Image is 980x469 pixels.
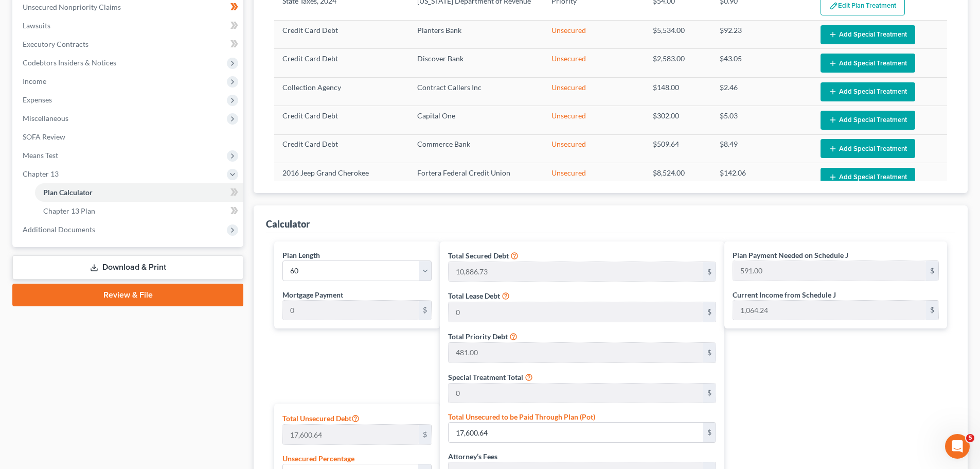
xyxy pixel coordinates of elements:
[645,163,712,192] td: $8,524.00
[703,423,716,442] div: $
[419,425,431,444] div: $
[733,261,926,281] input: 0.00
[821,25,915,44] button: Add Special Treatment
[711,77,812,106] td: $2.46
[23,95,52,104] span: Expenses
[409,163,544,192] td: Fortera Federal Credit Union
[733,250,848,260] label: Plan Payment Needed on Schedule J
[23,225,95,234] span: Additional Documents
[448,331,508,342] label: Total Priority Debt
[282,453,354,464] label: Unsecured Percentage
[23,77,46,85] span: Income
[14,35,243,54] a: Executory Contracts
[821,139,915,158] button: Add Special Treatment
[449,423,703,442] input: 0.00
[14,16,243,35] a: Lawsuits
[821,54,915,73] button: Add Special Treatment
[821,82,915,101] button: Add Special Treatment
[283,301,419,320] input: 0.00
[711,163,812,192] td: $142.06
[543,106,644,134] td: Unsecured
[448,451,497,462] label: Attorney’s Fees
[266,218,310,230] div: Calculator
[283,425,419,444] input: 0.00
[448,250,509,261] label: Total Secured Debt
[14,128,243,146] a: SOFA Review
[274,77,409,106] td: Collection Agency
[409,49,544,77] td: Discover Bank
[23,169,59,178] span: Chapter 13
[23,40,88,48] span: Executory Contracts
[449,384,703,403] input: 0.00
[543,163,644,192] td: Unsecured
[703,384,716,403] div: $
[711,49,812,77] td: $43.05
[282,289,343,300] label: Mortgage Payment
[829,2,838,10] img: edit-pencil-c1479a1de80d8dea1e2430c2f745a3c6a07e9d7aa2eeffe225670001d78357a8.svg
[448,372,523,383] label: Special Treatment Total
[23,132,65,141] span: SOFA Review
[409,106,544,134] td: Capital One
[711,106,812,134] td: $5.03
[543,134,644,163] td: Unsecured
[645,106,712,134] td: $302.00
[733,289,836,300] label: Current Income from Schedule J
[282,412,360,424] label: Total Unsecured Debt
[821,111,915,130] button: Add Special Treatment
[23,58,116,67] span: Codebtors Insiders & Notices
[43,188,93,197] span: Plan Calculator
[733,301,926,320] input: 0.00
[23,21,50,30] span: Lawsuits
[23,3,121,11] span: Unsecured Nonpriority Claims
[703,343,716,362] div: $
[645,77,712,106] td: $148.00
[43,206,95,215] span: Chapter 13 Plan
[35,183,243,202] a: Plan Calculator
[449,343,703,362] input: 0.00
[274,21,409,49] td: Credit Card Debt
[966,434,974,442] span: 5
[711,134,812,163] td: $8.49
[274,134,409,163] td: Credit Card Debt
[645,134,712,163] td: $509.64
[926,301,938,320] div: $
[274,163,409,192] td: 2016 Jeep Grand Cherokee
[821,168,915,187] button: Add Special Treatment
[926,261,938,281] div: $
[543,49,644,77] td: Unsecured
[645,49,712,77] td: $2,583.00
[419,301,431,320] div: $
[645,21,712,49] td: $5,534.00
[282,250,320,260] label: Plan Length
[12,284,243,306] a: Review & File
[35,202,243,220] a: Chapter 13 Plan
[703,302,716,322] div: $
[703,262,716,282] div: $
[449,262,703,282] input: 0.00
[274,106,409,134] td: Credit Card Debt
[23,151,58,160] span: Means Test
[449,302,703,322] input: 0.00
[945,434,970,459] iframe: Intercom live chat
[711,21,812,49] td: $92.23
[274,49,409,77] td: Credit Card Debt
[448,411,595,422] label: Total Unsecured to be Paid Through Plan (Pot)
[409,134,544,163] td: Commerce Bank
[23,114,68,123] span: Miscellaneous
[12,255,243,280] a: Download & Print
[543,21,644,49] td: Unsecured
[409,21,544,49] td: Planters Bank
[409,77,544,106] td: Contract Callers Inc
[543,77,644,106] td: Unsecured
[448,290,500,301] label: Total Lease Debt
